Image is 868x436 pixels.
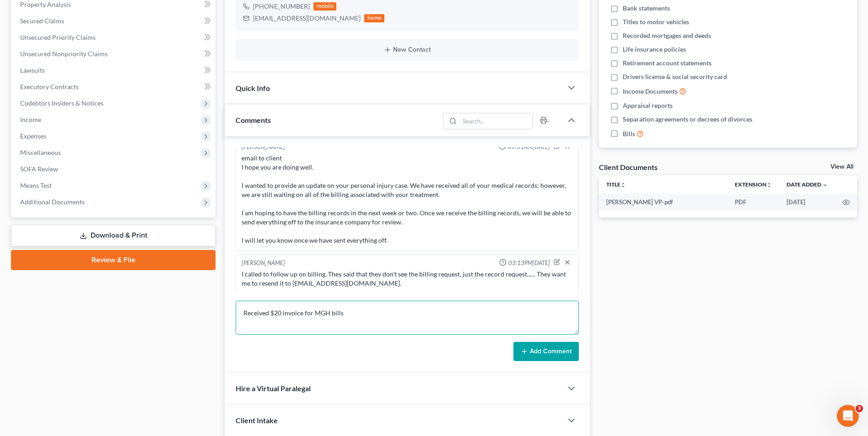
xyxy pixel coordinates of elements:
a: Date Added expand_more [787,181,828,188]
iframe: Intercom live chat [837,405,859,427]
span: Recorded mortgages and deeds [623,31,711,40]
span: Unsecured Priority Claims [20,33,96,41]
span: Property Analysis [20,0,71,8]
div: mobile [313,2,336,11]
span: Additional Documents [20,198,85,206]
div: Client Documents [599,162,658,172]
td: [DATE] [779,194,835,210]
button: Add Comment [513,342,579,361]
a: Unsecured Priority Claims [13,29,216,46]
span: Executory Contracts [20,83,79,90]
span: Bills [623,129,635,138]
span: Appraisal reports [623,101,673,110]
span: Expenses [20,132,46,140]
span: Separation agreements or decrees of divorces [623,115,752,124]
span: Secured Claims [20,17,64,25]
i: unfold_more [620,182,626,188]
div: [PERSON_NAME] [242,143,285,152]
a: Secured Claims [13,13,216,29]
a: View All [830,164,853,170]
div: home [364,14,384,22]
span: 3 [856,405,863,412]
span: Quick Info [236,84,270,92]
span: Drivers license & social security card [623,72,727,81]
span: Titles to motor vehicles [623,17,689,27]
span: 03:13PM[DATE] [508,259,550,267]
a: Extensionunfold_more [735,181,772,188]
a: Download & Print [11,225,216,246]
span: Bank statements [623,4,670,13]
a: Unsecured Nonpriority Claims [13,46,216,62]
span: Codebtors Insiders & Notices [20,99,103,107]
a: SOFA Review [13,161,216,177]
span: Income Documents [623,87,678,96]
span: Lawsuits [20,66,45,74]
span: Means Test [20,181,52,189]
span: Comments [236,116,271,124]
input: Search... [459,113,532,129]
a: Executory Contracts [13,79,216,95]
span: Unsecured Nonpriority Claims [20,50,108,58]
a: Titleunfold_more [606,181,626,188]
button: New Contact [243,46,571,53]
div: [PHONE_NUMBER] [253,2,310,11]
span: Income [20,116,41,123]
i: unfold_more [766,182,772,188]
i: expand_more [822,182,828,188]
span: Client Intake [236,416,278,425]
a: Review & File [11,250,216,270]
td: PDF [728,194,779,210]
div: [PERSON_NAME] [242,259,285,268]
div: email to client I hope you are doing well. I wanted to provide an update on your personal injury ... [242,154,573,245]
span: Hire a Virtual Paralegal [236,384,311,393]
span: Life insurance policies [623,45,686,54]
span: Retirement account statements [623,58,712,68]
span: SOFA Review [20,165,58,173]
div: I called to follow up on billing. They said that they don't see the billing request, just the rec... [242,270,573,306]
span: Miscellaneous [20,149,61,156]
td: [PERSON_NAME] VP-pdf [599,194,728,210]
div: [EMAIL_ADDRESS][DOMAIN_NAME] [253,14,361,23]
a: Lawsuits [13,62,216,79]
